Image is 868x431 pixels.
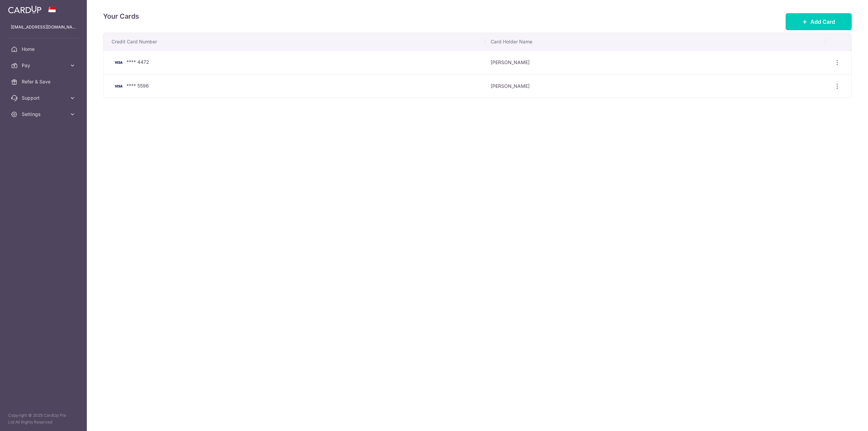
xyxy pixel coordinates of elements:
[8,5,41,14] img: CardUp
[112,82,125,90] img: Bank Card
[15,5,29,11] span: Help
[112,58,125,66] img: Bank Card
[103,33,485,51] th: Credit Card Number
[786,13,852,30] button: Add Card
[22,95,66,101] span: Support
[810,18,835,26] span: Add Card
[485,51,825,74] td: [PERSON_NAME]
[22,78,66,85] span: Refer & Save
[103,11,139,22] h4: Your Cards
[22,62,66,69] span: Pay
[22,111,66,118] span: Settings
[485,74,825,98] td: [PERSON_NAME]
[485,33,825,51] th: Card Holder Name
[60,5,74,11] span: Help
[11,24,76,31] p: [EMAIL_ADDRESS][DOMAIN_NAME]
[22,46,66,53] span: Home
